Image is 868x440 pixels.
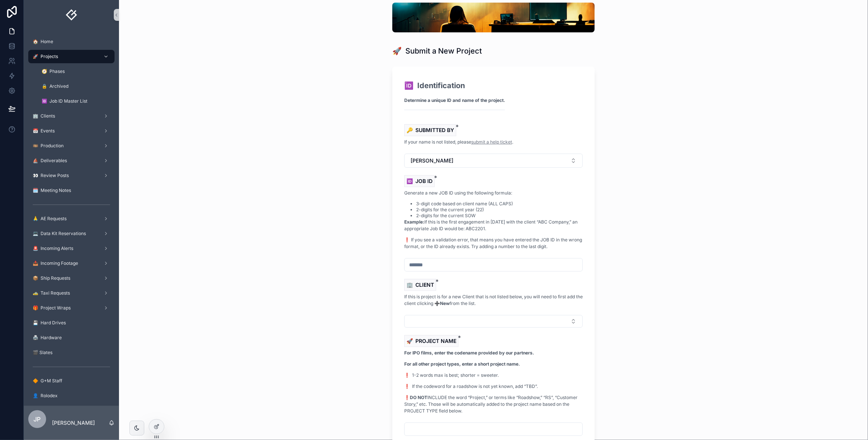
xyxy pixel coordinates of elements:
span: 👀 Review Posts [33,173,69,179]
li: 2-digits for the current SOW [416,213,583,219]
span: 🚕 Taxi Requests [33,290,70,296]
span: 🚀 Projects [33,54,58,60]
span: 🏠️ Home [33,39,53,45]
span: 💾 Hard Drives [33,320,66,326]
a: 👤 Rolodex [28,389,115,402]
h2: 🆔 Identification [404,81,505,91]
a: 🎁 Project Wraps [28,301,115,315]
a: 🧭 Phases [37,65,115,78]
span: 🎞️ Production [33,143,64,149]
a: 🚨 Incoming Alerts [28,242,115,255]
button: Select Button [404,154,583,168]
span: 🆔 Job ID Master List [42,98,87,104]
span: 📅 Events [33,128,55,134]
strong: Example: [404,219,424,225]
span: 🧭 Phases [42,68,65,74]
strong: Determine a unique ID and name of the project. [404,97,505,103]
a: 💻 Data Kit Reservations [28,227,115,240]
a: 🗓 Meeting Notes [28,184,115,197]
span: 💻 Data Kit Reservations [33,231,86,237]
strong: New [440,301,450,306]
span: 🖨 Hardware [33,335,62,341]
a: 🆔 Job ID Master List [37,94,115,108]
button: Select Button [404,315,583,328]
span: [PERSON_NAME] [411,157,453,164]
a: submit a help ticket [471,139,512,145]
a: 🔶 G+M Staff [28,374,115,388]
span: 📦 Ship Requests [33,275,70,281]
span: 📥 Incoming Footage [33,260,78,266]
p: ❗ If you see a validation error, that means you have entered the JOB ID in the wrong format, or t... [404,237,583,250]
span: 🚨 Incoming Alerts [33,245,73,251]
span: 🆔 JOB ID [406,178,433,184]
span: JP [34,415,41,424]
a: 🏢 Clients [28,109,115,123]
p: If this is the first engagement in [DATE] with the client “ABC Company,” an appropriate Job ID wo... [404,219,583,232]
a: 👀 Review Posts [28,169,115,182]
span: 👤 Rolodex [33,393,58,399]
a: 🖨 Hardware [28,331,115,344]
a: 🙏 AE Requests [28,212,115,225]
span: ⛵️ Deliverables [33,158,67,164]
li: 2-digits for the current year (22) [416,207,583,213]
a: ⛵️ Deliverables [28,154,115,167]
span: 🎁 Project Wraps [33,305,71,311]
a: 📥 Incoming Footage [28,257,115,270]
a: 🚕 Taxi Requests [28,286,115,300]
span: 🎬 Slates [33,350,52,356]
div: scrollable content [24,30,119,406]
span: 🔒 Archived [42,83,68,89]
a: 🎬 Slates [28,346,115,359]
a: 🔒 Archived [37,80,115,93]
p: ❗️ If the codeword for a roadshow is not yet known, add “TBD”. [404,383,583,390]
a: 🎞️ Production [28,139,115,152]
li: 3-digit code based on client name (ALL CAPS) [416,201,583,207]
strong: DO NOT [410,395,427,400]
p: Generate a new JOB ID using the following formula: [404,190,583,196]
strong: For all other project types, enter a short project name. [404,361,520,367]
span: 🔶 G+M Staff [33,378,62,384]
p: [PERSON_NAME] [52,419,95,427]
a: 💾 Hard Drives [28,316,115,330]
strong: For IPO films, enter the codename provided by our partners. [404,350,534,356]
span: 🚀 PROJECT NAME [406,338,456,344]
p: ❗️ INCLUDE the word “Project,” or terms like “Roadshow,” “RS”, “Customer Story,” etc. Those will ... [404,394,583,414]
p: ❗️ 1-2 words max is best; shorter = sweeter. [404,372,583,379]
p: If this is project is for a new Client that is not listed below, you will need to first add the c... [404,293,583,307]
a: 📅 Events [28,124,115,138]
a: 📦 Ship Requests [28,272,115,285]
img: App logo [65,9,77,21]
span: 🙏 AE Requests [33,216,67,222]
span: 🏢 Clients [33,113,55,119]
span: 🗓 Meeting Notes [33,187,71,193]
a: 🏠️ Home [28,35,115,48]
a: 🚀 Projects [28,50,115,63]
iframe: Spotlight [1,36,14,49]
span: 🔑 SUBMITTED BY [406,127,454,133]
span: 🏢 CLIENT [406,282,434,288]
h1: 🚀 Submit a New Project [392,46,482,56]
p: If your name is not listed, please . [404,139,513,145]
